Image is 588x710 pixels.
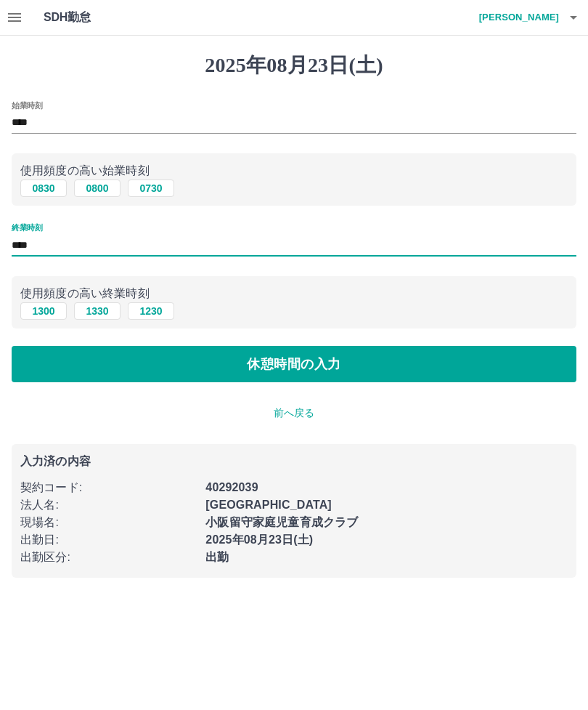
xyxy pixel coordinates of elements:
p: 現場名 : [20,514,197,531]
button: 1300 [20,302,67,320]
button: 休憩時間の入力 [12,346,576,382]
button: 0800 [74,179,121,197]
p: 法人名 : [20,496,197,514]
p: 契約コード : [20,479,197,496]
p: 出勤日 : [20,531,197,549]
h1: 2025年08月23日(土) [12,53,576,78]
p: 使用頻度の高い終業時刻 [20,285,568,302]
label: 始業時刻 [12,100,42,110]
button: 0830 [20,179,67,197]
b: 小阪留守家庭児童育成クラブ [205,516,358,528]
button: 1230 [128,302,174,320]
b: 出勤 [205,551,229,563]
p: 出勤区分 : [20,549,197,566]
p: 入力済の内容 [20,456,568,467]
p: 前へ戻る [12,406,576,421]
b: 40292039 [205,481,258,493]
b: 2025年08月23日(土) [205,533,313,546]
b: [GEOGRAPHIC_DATA] [205,499,332,511]
p: 使用頻度の高い始業時刻 [20,162,568,179]
label: 終業時刻 [12,222,42,233]
button: 1330 [74,302,121,320]
button: 0730 [128,179,174,197]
